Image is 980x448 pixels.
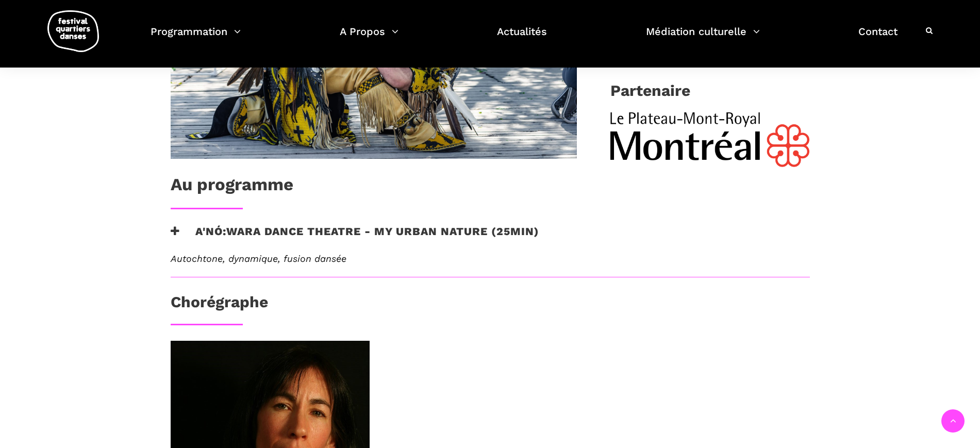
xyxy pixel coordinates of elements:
[858,23,898,53] a: Contact
[151,23,241,53] a: Programmation
[610,81,690,107] h3: Partenaire
[171,293,268,319] h3: Chorégraphe
[497,23,547,53] a: Actualités
[340,23,398,53] a: A Propos
[171,225,539,251] h3: A'nó:wara Dance Theatre - My Urban Nature (25min)
[171,253,346,264] em: Autochtone, dynamique, fusion dansée
[47,10,99,52] img: logo-fqd-med
[646,23,760,53] a: Médiation culturelle
[610,112,810,167] img: Logo_Mtl_LPMR.svg (1)
[171,174,293,200] h1: Au programme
